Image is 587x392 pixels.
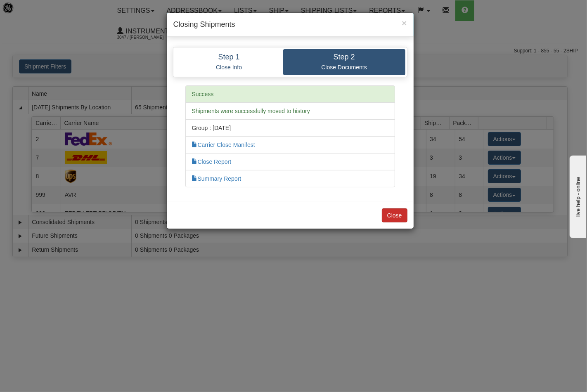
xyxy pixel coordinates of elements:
h4: Step 1 [181,53,277,61]
a: Step 1 Close Info [175,49,283,75]
h4: Closing Shipments [173,19,407,30]
button: Close [382,208,407,222]
p: Close Info [181,64,277,71]
h4: Step 2 [289,53,399,61]
a: Step 2 Close Documents [283,49,405,75]
li: Success [185,85,395,103]
li: Group : [DATE] [185,119,395,137]
a: Summary Report [192,175,241,182]
div: live help - online [6,7,76,13]
a: Close Report [192,158,232,165]
span: × [402,18,407,28]
p: Close Documents [289,64,399,71]
button: Close [402,19,407,27]
iframe: chat widget [568,154,586,238]
li: Shipments were successfully moved to history [185,102,395,120]
a: Carrier Close Manifest [192,142,255,148]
